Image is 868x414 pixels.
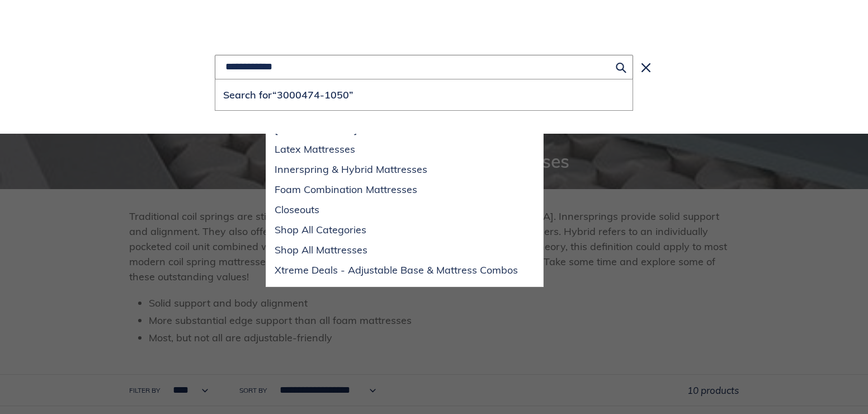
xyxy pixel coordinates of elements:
[275,143,355,156] span: Latex Mattresses
[272,88,353,101] span: “3000474-1050”
[266,180,526,200] a: Foam Combination Mattresses
[266,159,526,180] a: Innerspring & Hybrid Mattresses
[275,243,367,257] span: Shop All Mattresses
[275,183,417,196] span: Foam Combination Mattresses
[275,223,366,237] span: Shop All Categories
[275,163,427,176] span: Innerspring & Hybrid Mattresses
[266,240,526,260] a: Shop All Mattresses
[275,203,319,217] span: Closeouts
[215,79,633,110] button: Search for“3000474-1050”
[215,55,633,79] input: Search
[266,220,526,240] a: Shop All Categories
[275,264,518,277] span: Xtreme Deals - Adjustable Base & Mattress Combos
[266,139,526,159] a: Latex Mattresses
[266,260,526,280] a: Xtreme Deals - Adjustable Base & Mattress Combos
[266,200,526,220] a: Closeouts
